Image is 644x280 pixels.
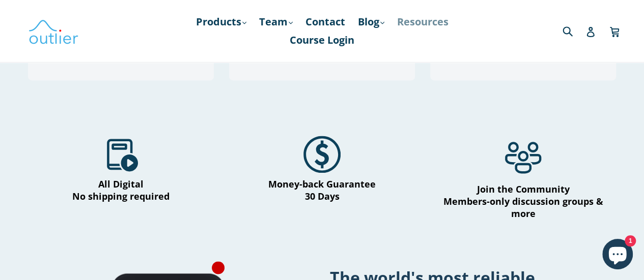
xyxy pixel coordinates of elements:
[28,178,214,202] h4: All Digital No shipping required
[300,13,350,31] a: Contact
[191,13,251,31] a: Products
[28,16,79,46] img: Outlier Linguistics
[560,20,588,41] input: Search
[430,183,616,220] h4: Join the Community Members-only discussion groups & more
[599,239,636,272] inbox-online-store-chat: Shopify online store chat
[254,13,298,31] a: Team
[285,31,359,49] a: Course Login
[353,13,389,31] a: Blog
[392,13,454,31] a: Resources
[229,178,415,202] h4: Money-back Guarantee 30 Days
